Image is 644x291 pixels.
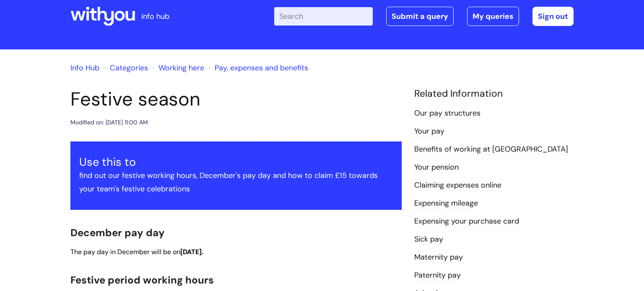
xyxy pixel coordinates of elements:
p: info hub [141,10,169,23]
li: Pay, expenses and benefits [206,61,308,75]
span: December pay day [70,226,165,239]
span: Festive period working hours [70,273,214,286]
a: Pay, expenses and benefits [215,63,308,73]
a: Expensing your purchase card [414,216,519,227]
div: | - [274,7,574,26]
h1: Festive season [70,88,402,111]
h4: Related Information [414,88,574,100]
a: Working here [158,63,204,73]
a: Expensing mileage [414,198,478,209]
a: Sign out [532,7,574,26]
div: Modified on: [DATE] 11:00 AM [70,117,148,128]
a: Benefits of working at [GEOGRAPHIC_DATA] [414,144,568,155]
li: Solution home [101,61,148,75]
a: Your pension [414,162,459,173]
li: Working here [150,61,204,75]
input: Search [274,7,373,26]
p: find out our festive working hours, December's pay day and how to claim £15 towards your team's f... [79,169,393,196]
span: The pay day in December will be on [70,247,207,256]
a: Maternity pay [414,252,463,263]
a: Submit a query [386,7,454,26]
h3: Use this to [79,155,393,169]
a: Categories [110,63,148,73]
a: Your pay [414,126,444,137]
strong: [DATE]. [180,247,203,256]
a: Info Hub [70,63,99,73]
a: Sick pay [414,234,443,245]
a: Paternity pay [414,270,461,281]
a: Claiming expenses online [414,180,501,191]
a: Our pay structures [414,108,480,119]
a: My queries [467,7,519,26]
